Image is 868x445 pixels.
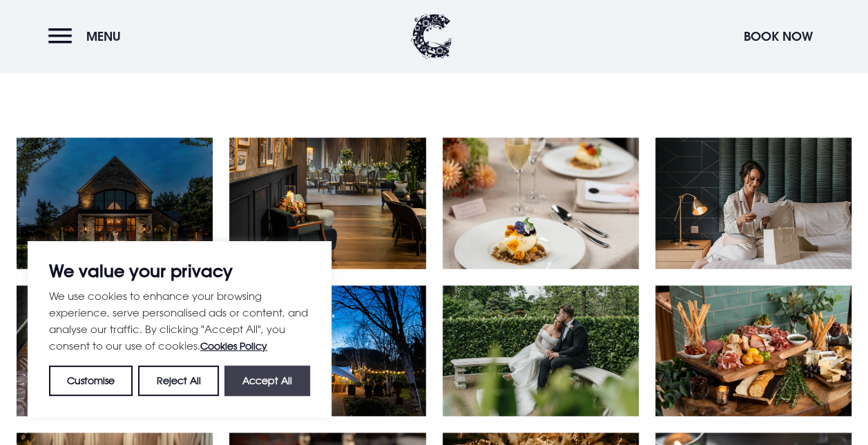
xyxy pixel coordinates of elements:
[443,138,639,269] img: A plated deconstructed cheesecake on a table at a wedding venue in Northern Ireland
[28,241,331,417] div: We value your privacy
[655,138,851,269] img: Woman in dressing gown on a bed at a wedding venue in Northern Ireland
[138,366,218,396] button: Reject All
[48,21,128,51] button: Menu
[200,340,267,352] a: Cookies Policy
[224,366,310,396] button: Accept All
[49,263,310,279] p: We value your privacy
[49,366,133,396] button: Customise
[49,287,310,354] p: We use cookies to enhance your browsing experience, serve personalised ads or content, and analys...
[17,138,213,269] img: Exterior façade of a wedding venue in Northern Ireland
[655,285,851,417] img: Deli board at a wedding venue in Northern Ireland
[411,14,452,59] img: Clandeboye Lodge
[17,285,213,417] img: Wedding suite set up at a wedding venue in Northern Ireland
[443,285,639,417] img: Bride and groom sitting on a stone bench at a wedding venue in Northern Ireland
[737,21,820,51] button: Book Now
[229,138,425,269] img: Armchair and room set up at a wedding venue in Northern Ireland
[86,28,121,44] span: Menu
